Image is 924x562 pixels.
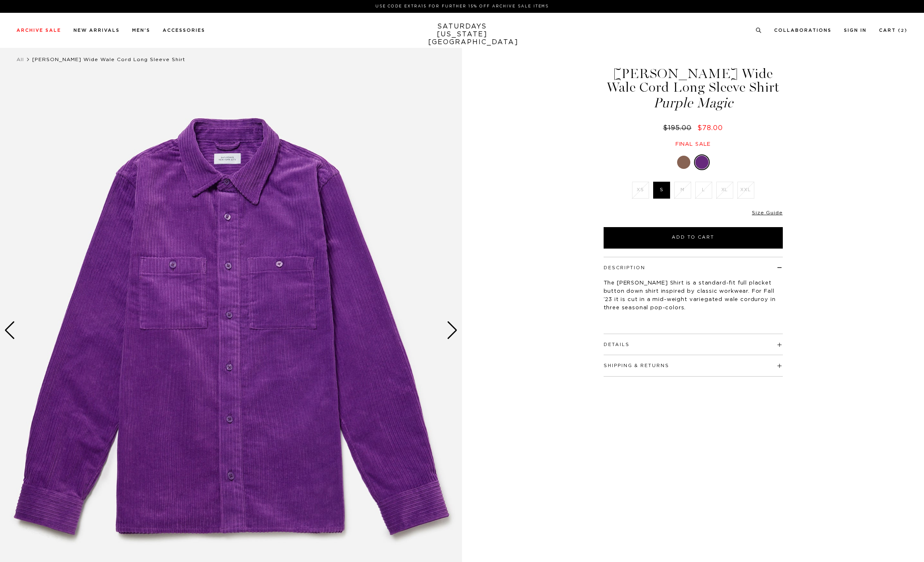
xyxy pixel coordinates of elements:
[17,28,61,33] a: Archive Sale
[844,28,867,33] a: Sign In
[604,279,783,312] p: The [PERSON_NAME] Shirt is a standard-fit full placket button down shirt inspired by classic work...
[4,321,15,339] div: Previous slide
[901,29,905,33] small: 2
[604,227,783,249] button: Add to Cart
[697,125,723,131] span: $78.00
[602,67,784,110] h1: [PERSON_NAME] Wide Wale Cord Long Sleeve Shirt
[752,210,782,215] a: Size Guide
[604,342,630,347] button: Details
[17,57,24,62] a: All
[653,182,670,199] label: S
[774,28,832,33] a: Collaborations
[73,28,120,33] a: New Arrivals
[602,96,784,110] span: Purple Magic
[428,23,496,46] a: SATURDAYS[US_STATE][GEOGRAPHIC_DATA]
[663,125,695,131] del: $195.00
[604,363,669,368] button: Shipping & Returns
[447,321,458,339] div: Next slide
[602,141,784,148] div: Final sale
[20,3,904,9] p: Use Code EXTRA15 for Further 15% Off Archive Sale Items
[132,28,150,33] a: Men's
[604,266,645,270] button: Description
[879,28,907,33] a: Cart (2)
[32,57,185,62] span: [PERSON_NAME] Wide Wale Cord Long Sleeve Shirt
[163,28,205,33] a: Accessories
